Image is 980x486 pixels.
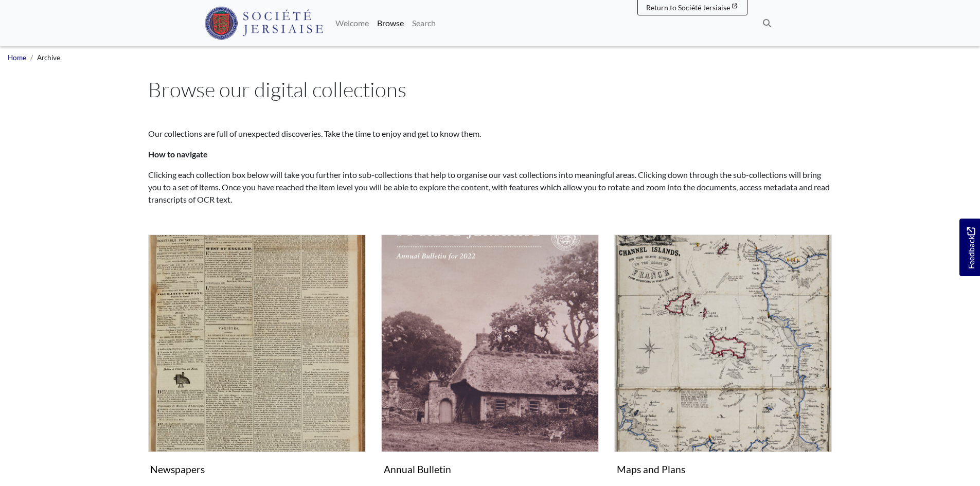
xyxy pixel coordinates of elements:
[646,3,730,12] span: Return to Société Jersiaise
[373,13,408,33] a: Browse
[965,227,977,269] span: Feedback
[959,219,980,276] a: Would you like to provide feedback?
[331,13,373,33] a: Welcome
[614,235,832,452] img: Maps and Plans
[37,53,60,62] span: Archive
[381,235,599,452] img: Annual Bulletin
[381,235,599,479] a: Annual Bulletin Annual Bulletin
[205,4,324,42] a: Société Jersiaise logo
[148,128,832,140] p: Our collections are full of unexpected discoveries. Take the time to enjoy and get to know them.
[148,235,366,479] a: Newspapers Newspapers
[148,149,208,159] strong: How to navigate
[148,169,832,206] p: Clicking each collection box below will take you further into sub-collections that help to organi...
[614,235,832,479] a: Maps and Plans Maps and Plans
[8,53,26,62] a: Home
[408,13,440,33] a: Search
[148,235,366,452] img: Newspapers
[148,77,832,102] h1: Browse our digital collections
[205,7,324,40] img: Société Jersiaise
